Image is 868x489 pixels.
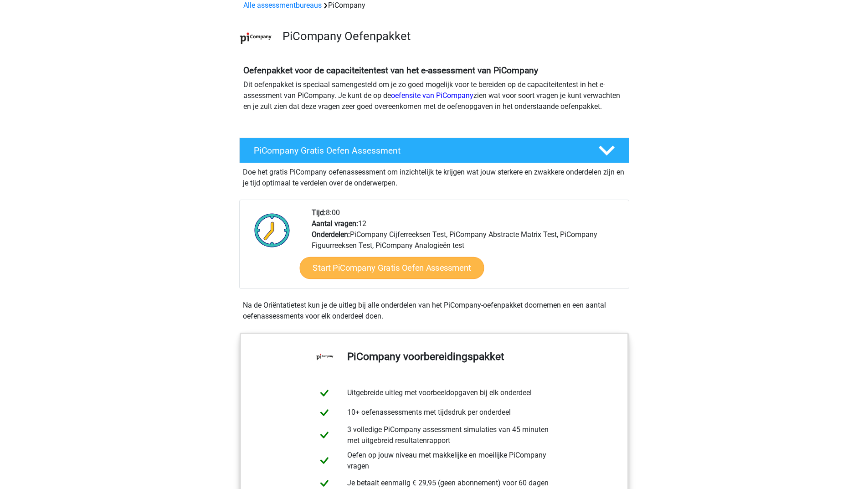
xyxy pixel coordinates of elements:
p: Dit oefenpakket is speciaal samengesteld om je zo goed mogelijk voor te bereiden op de capaciteit... [243,79,625,112]
img: picompany.png [240,22,272,54]
a: Start PiCompany Gratis Oefen Assessment [299,257,484,279]
div: Doe het gratis PiCompany oefenassessment om inzichtelijk te krijgen wat jouw sterkere en zwakkere... [239,163,629,189]
b: Tijd: [312,208,326,217]
a: oefensite van PiCompany [391,91,473,100]
div: 8:00 12 PiCompany Cijferreeksen Test, PiCompany Abstracte Matrix Test, PiCompany Figuurreeksen Te... [305,207,628,288]
b: Aantal vragen: [312,219,358,228]
a: Alle assessmentbureaus [243,1,322,10]
h4: PiCompany Gratis Oefen Assessment [254,145,584,156]
b: Onderdelen: [312,230,350,239]
a: PiCompany Gratis Oefen Assessment [236,138,633,163]
img: Klok [249,207,295,253]
h3: PiCompany Oefenpakket [282,29,622,43]
b: Oefenpakket voor de capaciteitentest van het e-assessment van PiCompany [243,65,538,76]
div: Na de Oriëntatietest kun je de uitleg bij alle onderdelen van het PiCompany-oefenpakket doornemen... [239,300,629,322]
